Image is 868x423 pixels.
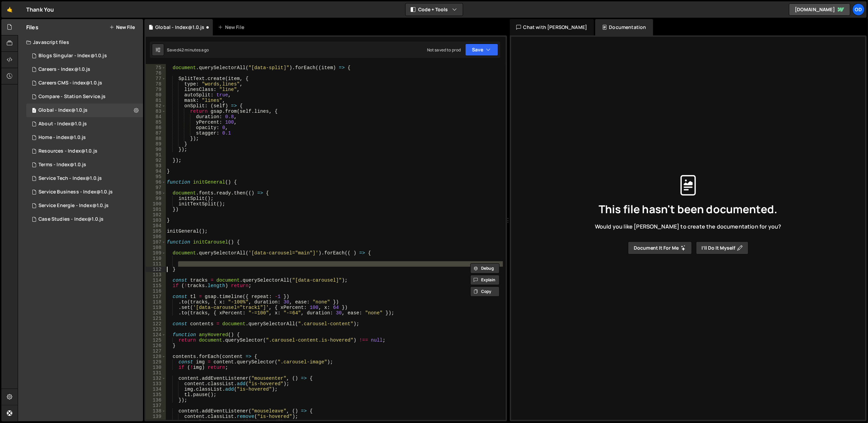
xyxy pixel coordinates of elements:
div: Global - Index@1.0.js [155,24,204,31]
div: 117 [146,294,166,299]
a: [DOMAIN_NAME] [789,3,850,16]
button: I’ll do it myself [696,241,748,254]
div: Documentation [595,19,653,35]
div: Service Tech - Index@1.0.js [38,175,102,182]
div: 135 [146,392,166,397]
div: 138 [146,408,166,414]
div: 102 [146,212,166,218]
a: 🤙 [1,1,18,18]
div: 125 [146,338,166,343]
div: Case Studies - Index@1.0.js [38,216,104,222]
div: 99 [146,196,166,201]
div: 105 [146,229,166,234]
div: 107 [146,239,166,245]
div: Home - index@1.0.js [38,135,86,141]
div: 119 [146,305,166,310]
div: 92 [146,158,166,163]
div: 16150/45011.js [26,49,143,63]
div: 84 [146,114,166,120]
div: New File [218,24,247,31]
div: 97 [146,185,166,190]
div: 16150/43695.js [26,104,143,117]
div: 126 [146,343,166,348]
div: 127 [146,348,166,354]
div: 131 [146,370,166,376]
div: 118 [146,299,166,305]
div: 114 [146,278,166,283]
button: Explain [470,275,500,285]
div: 16150/44188.js [26,117,143,131]
div: 104 [146,223,166,229]
div: 16150/44116.js [26,213,143,226]
button: Debug [470,263,500,273]
div: 133 [146,381,166,387]
div: 136 [146,397,166,403]
div: Not saved to prod [427,47,461,53]
div: 88 [146,136,166,141]
div: 16150/43704.js [26,172,143,185]
div: 87 [146,130,166,136]
div: Saved [167,47,209,53]
div: 93 [146,163,166,169]
div: Careers - Index@1.0.js [38,66,91,73]
div: 16150/43656.js [26,144,143,158]
span: Would you like [PERSON_NAME] to create the documentation for you? [595,223,781,230]
div: Service Business - Index@1.0.js [38,189,113,195]
div: 79 [146,87,166,92]
a: Od [852,3,865,16]
div: 122 [146,321,166,327]
div: 78 [146,81,166,87]
div: 134 [146,387,166,392]
span: 1 [32,108,36,114]
div: 115 [146,283,166,288]
div: Javascript files [18,35,143,49]
div: 96 [146,179,166,185]
div: 120 [146,310,166,316]
div: Resources - Index@1.0.js [38,148,97,154]
div: 121 [146,316,166,321]
h2: Files [26,23,38,31]
div: 91 [146,152,166,158]
div: Chat with [PERSON_NAME] [510,19,594,35]
div: 103 [146,218,166,223]
div: 112 [146,267,166,272]
div: 81 [146,98,166,103]
button: New File [109,25,135,30]
div: 83 [146,109,166,114]
div: 80 [146,92,166,98]
div: Compare - Station Service.js [38,94,106,100]
div: About - Index@1.0.js [38,121,87,127]
div: 16150/43693.js [26,185,143,199]
div: 110 [146,256,166,261]
div: 16150/43555.js [26,158,143,172]
div: 90 [146,147,166,152]
div: 123 [146,327,166,332]
button: Save [465,44,498,56]
div: 130 [146,365,166,370]
div: Blogs Singular - Index@1.0.js [38,53,107,59]
div: 95 [146,174,166,179]
div: Terms - Index@1.0.js [38,162,86,168]
div: 132 [146,376,166,381]
span: This file hasn't been documented. [599,204,777,215]
button: Copy [470,286,500,297]
div: 42 minutes ago [179,47,209,53]
div: 111 [146,261,166,267]
div: 75 [146,65,166,70]
div: 116 [146,288,166,294]
div: 82 [146,103,166,109]
div: 139 [146,414,166,419]
div: 76 [146,70,166,76]
div: 129 [146,359,166,365]
div: 101 [146,207,166,212]
div: 106 [146,234,166,239]
div: 85 [146,120,166,125]
div: 98 [146,190,166,196]
div: 137 [146,403,166,408]
div: 77 [146,76,166,81]
div: 16150/44830.js [26,63,143,76]
div: Global - Index@1.0.js [38,107,88,113]
div: 124 [146,332,166,338]
div: 16150/43401.js [26,131,143,144]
